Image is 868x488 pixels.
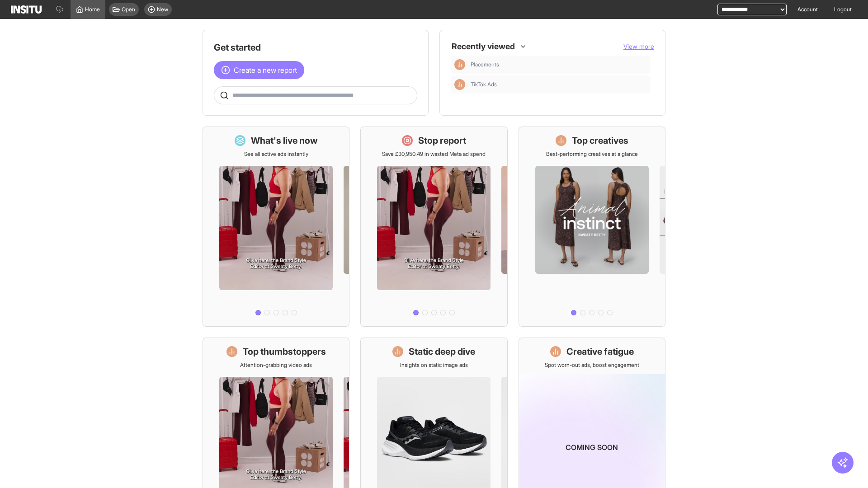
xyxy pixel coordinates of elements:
[214,61,304,79] button: Create a new report
[243,345,326,358] h1: Top thumbstoppers
[85,6,100,13] span: Home
[572,134,628,147] h1: Top creatives
[244,150,308,158] p: See all active ads instantly
[519,127,665,327] a: Top creativesBest-performing creatives at a glance
[454,59,465,70] div: Insights
[203,127,349,327] a: What's live nowSee all active ads instantly
[454,79,465,90] div: Insights
[251,134,318,147] h1: What's live now
[546,150,638,158] p: Best-performing creatives at a glance
[623,42,654,50] span: View more
[122,6,135,13] span: Open
[360,127,507,327] a: Stop reportSave £30,950.49 in wasted Meta ad spend
[400,361,468,369] p: Insights on static image ads
[418,134,466,147] h1: Stop report
[382,150,486,158] p: Save £30,950.49 in wasted Meta ad spend
[471,81,647,88] span: TikTok Ads
[409,345,475,358] h1: Static deep dive
[471,81,497,88] span: TikTok Ads
[623,42,654,51] button: View more
[11,5,42,14] img: Logo
[240,361,312,369] p: Attention-grabbing video ads
[471,61,647,68] span: Placements
[214,41,417,54] h1: Get started
[471,61,499,68] span: Placements
[157,6,168,13] span: New
[234,65,297,75] span: Create a new report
